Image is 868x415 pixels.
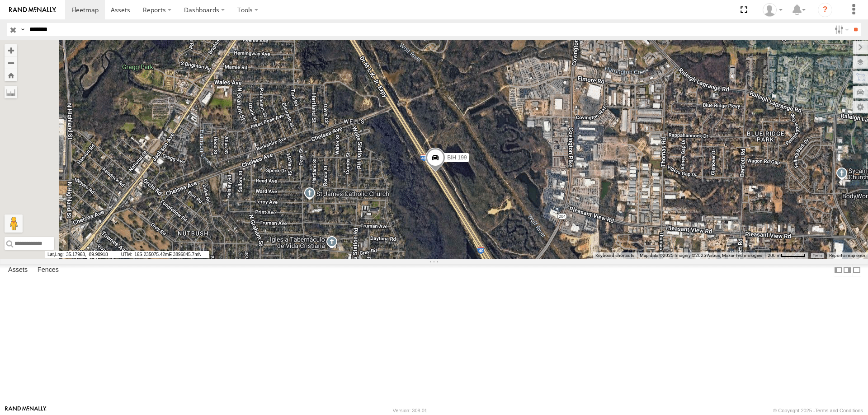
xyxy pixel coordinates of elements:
label: Dock Summary Table to the Left [834,264,843,277]
button: Keyboard shortcuts [595,252,634,259]
button: Zoom Home [5,69,17,81]
label: Fences [33,264,63,276]
label: Measure [5,86,17,98]
button: Zoom in [5,44,17,56]
span: 16S 235075.42mE 3896845.7mN [119,251,209,258]
button: Drag Pegman onto the map to open Street View [5,214,23,233]
label: Dock Summary Table to the Right [843,264,852,277]
a: Report a map error [829,253,865,258]
label: Hide Summary Table [852,264,861,277]
label: Search Filter Options [831,23,850,36]
i: ? [818,3,832,17]
a: Terms and Conditions [815,408,863,413]
span: 200 m [768,253,781,258]
button: Zoom out [5,56,17,69]
img: rand-logo.svg [9,7,56,13]
button: Map Scale: 200 m per 51 pixels [765,252,808,259]
a: Visit our Website [5,406,47,415]
div: Nele . [759,3,786,17]
a: Terms (opens in new tab) [813,254,822,257]
label: Assets [4,264,32,276]
label: Search Query [19,23,26,36]
div: Version: 308.01 [393,408,427,413]
span: 35.17968, -89.90918 [45,251,118,258]
span: BIH 199 [447,154,467,161]
label: Map Settings [853,101,868,113]
div: © Copyright 2025 - [773,408,863,413]
span: Map data ©2025 Imagery ©2025 Airbus, Maxar Technologies [640,253,762,258]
